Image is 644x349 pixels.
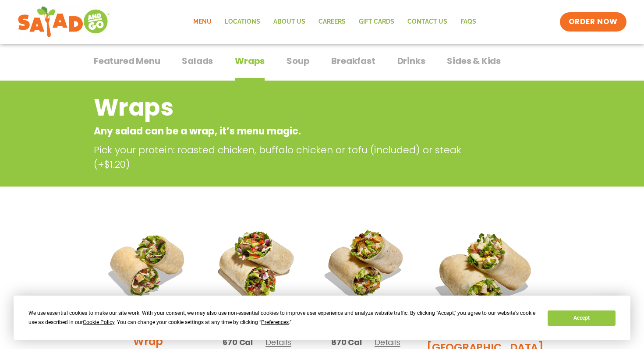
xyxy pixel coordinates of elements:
[100,216,196,312] img: Product photo for Tuscan Summer Wrap
[94,124,480,138] p: Any salad can be a wrap, it’s menu magic.
[560,12,626,32] a: ORDER NOW
[569,17,618,27] span: ORDER NOW
[454,12,483,32] a: FAQs
[187,12,483,32] nav: Menu
[18,4,110,39] img: new-SAG-logo-768×292
[94,51,550,81] div: Tabbed content
[261,319,289,325] span: Preferences
[187,12,218,32] a: Menu
[94,54,160,67] span: Featured Menu
[182,54,213,67] span: Salads
[267,12,312,32] a: About Us
[287,54,309,67] span: Soup
[265,337,291,348] span: Details
[94,90,480,125] h2: Wraps
[318,216,414,312] img: Product photo for Roasted Autumn Wrap
[375,337,400,348] span: Details
[83,319,114,325] span: Cookie Policy
[397,54,425,67] span: Drinks
[94,143,484,172] p: Pick your protein: roasted chicken, buffalo chicken or tofu (included) or steak (+$1.20)
[331,336,362,348] span: 870 Cal
[209,216,304,312] img: Product photo for Fajita Wrap
[312,12,352,32] a: Careers
[548,310,615,326] button: Accept
[218,12,267,32] a: Locations
[223,336,253,348] span: 670 Cal
[28,309,537,327] div: We use essential cookies to make our site work. With your consent, we may also use non-essential ...
[352,12,401,32] a: GIFT CARDS
[427,216,544,333] img: Product photo for BBQ Ranch Wrap
[447,54,501,67] span: Sides & Kids
[235,54,265,67] span: Wraps
[401,12,454,32] a: Contact Us
[331,54,375,67] span: Breakfast
[14,296,630,340] div: Cookie Consent Prompt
